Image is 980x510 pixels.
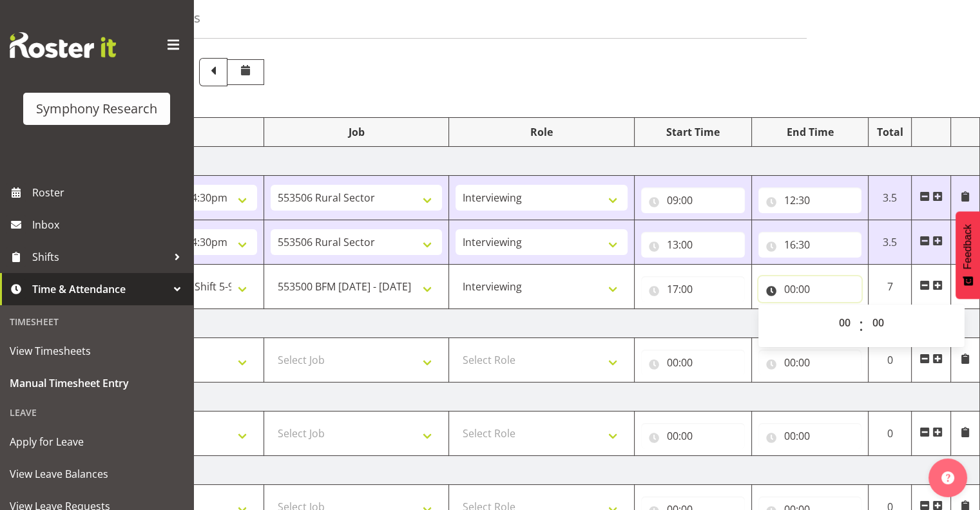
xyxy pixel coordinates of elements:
span: Inbox [32,215,187,234]
img: Rosterit website logo [10,32,116,58]
div: Job [271,124,443,140]
div: Leave [3,399,190,426]
span: View Leave Balances [10,464,184,484]
td: 0 [869,338,912,382]
input: Click to select... [641,232,745,258]
td: 3.5 [869,220,912,265]
span: Time & Attendance [32,279,168,299]
div: Start Time [641,124,745,140]
div: Total [875,124,905,140]
input: Click to select... [758,276,862,302]
input: Click to select... [758,187,862,213]
div: Symphony Research [36,99,157,118]
input: Click to select... [758,350,862,375]
input: Click to select... [641,423,745,449]
div: End Time [758,124,862,140]
a: View Leave Balances [3,458,190,490]
span: : [859,310,863,342]
div: Timesheet [3,308,190,335]
a: View Timesheets [3,335,190,367]
td: [DATE] [79,382,980,411]
span: Manual Timesheet Entry [10,373,184,393]
a: Apply for Leave [3,426,190,458]
input: Click to select... [641,276,745,302]
td: [DATE] [79,456,980,485]
div: Role [456,124,628,140]
img: help-xxl-2.png [941,471,954,484]
span: View Timesheets [10,341,184,361]
a: Manual Timesheet Entry [3,367,190,399]
span: Shifts [32,247,168,267]
span: Feedback [962,224,974,269]
input: Click to select... [641,350,745,375]
input: Click to select... [758,232,862,258]
td: 7 [869,265,912,309]
td: [DATE] [79,309,980,338]
input: Click to select... [758,423,862,449]
span: Apply for Leave [10,432,184,451]
input: Click to select... [641,187,745,213]
td: [DATE] [79,147,980,176]
td: 0 [869,411,912,456]
button: Feedback - Show survey [956,211,980,299]
td: 3.5 [869,176,912,220]
span: Roster [32,183,187,202]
